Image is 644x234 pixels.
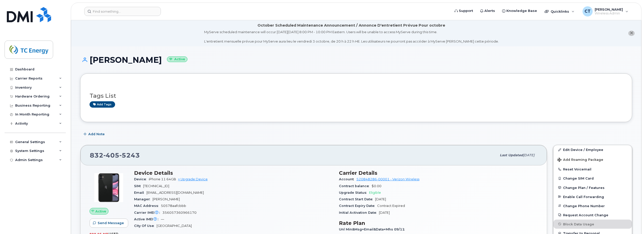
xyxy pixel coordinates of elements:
[134,217,161,221] span: Active IMEI
[90,101,115,108] a: Add tags
[178,177,208,181] a: + Upgrade Device
[377,204,405,208] span: Contract Expired
[628,31,635,36] button: close notification
[157,224,192,228] span: [GEOGRAPHIC_DATA]
[553,183,632,192] button: Change Plan / Features
[553,165,632,174] button: Reset Voicemail
[339,220,538,226] h3: Rate Plan
[98,221,124,225] span: Send Message
[563,195,604,199] span: Enable Call Forwarding
[149,177,176,181] span: iPhone 11 64GB
[339,204,377,208] span: Contract Expiry Date
[134,177,149,181] span: Device
[134,204,161,208] span: MAC Address
[204,30,499,44] div: MyServe scheduled maintenance will occur [DATE][DATE] 8:00 PM - 10:00 PM Eastern. Users will be u...
[557,158,603,163] span: Add Roaming Package
[500,153,523,157] span: Last updated
[339,191,369,194] span: Upgrade Status
[369,191,381,194] span: Eligible
[103,151,119,159] span: 405
[134,211,162,214] span: Carrier IMEI
[553,210,632,220] button: Request Account Change
[146,191,204,194] span: [EMAIL_ADDRESS][DOMAIN_NAME]
[339,184,372,188] span: Contract balance
[339,197,375,201] span: Contract Start Date
[94,172,124,203] img: iPhone_11.jpg
[90,93,623,99] h3: Tags List
[134,191,146,194] span: Email
[134,224,157,228] span: City Of Use
[379,211,390,214] span: [DATE]
[90,151,140,159] span: 832
[167,56,187,62] small: Active
[622,212,640,230] iframe: Messenger Launcher
[161,204,186,208] span: 50578aafcbbb
[553,154,632,165] button: Add Roaming Package
[563,186,605,189] span: Change Plan / Features
[134,184,143,188] span: SIM
[523,153,534,157] span: [DATE]
[134,170,333,176] h3: Device Details
[80,130,109,139] button: Add Note
[553,220,632,229] button: Block Data Usage
[88,132,105,136] span: Add Note
[339,170,538,176] h3: Carrier Details
[257,23,445,28] div: October Scheduled Maintenance Announcement / Annonce D'entretient Prévue Pour octobre
[161,217,164,221] span: —
[553,145,632,154] a: Edit Device / Employee
[553,201,632,210] button: Change Phone Number
[372,184,381,188] span: $0.00
[80,55,632,64] h1: [PERSON_NAME]
[339,177,356,181] span: Account
[553,192,632,201] button: Enable Call Forwarding
[153,197,180,201] span: [PERSON_NAME]
[356,177,419,181] a: 520848286-00001 - Verizon Wireless
[95,209,106,214] span: Active
[90,219,128,228] button: Send Message
[162,211,197,214] span: 356057360966170
[339,227,407,231] span: Unl Min&Msg+Email&Data+Mhs 09/11
[119,151,140,159] span: 5243
[375,197,386,201] span: [DATE]
[134,197,153,201] span: Manager
[339,211,379,214] span: Initial Activation Date
[143,184,169,188] span: [TECHNICAL_ID]
[553,174,632,183] button: Change SIM Card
